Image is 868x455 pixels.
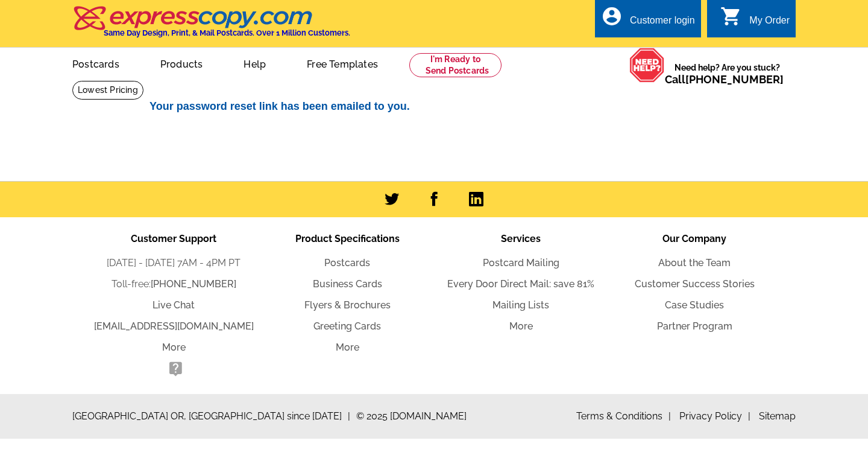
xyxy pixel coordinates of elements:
a: Sitemap [759,410,796,422]
span: Call [665,73,784,86]
a: Live Chat [153,299,195,311]
i: account_circle [601,5,623,27]
a: Products [141,49,222,77]
span: © 2025 [DOMAIN_NAME] [356,409,467,424]
a: Flyers & Brochures [304,299,391,311]
a: Help [224,49,285,77]
a: More [336,342,359,353]
a: Free Templates [288,49,397,77]
a: [EMAIL_ADDRESS][DOMAIN_NAME] [94,320,254,332]
a: Postcards [53,49,139,77]
span: [GEOGRAPHIC_DATA] OR, [GEOGRAPHIC_DATA] since [DATE] [72,409,350,424]
a: Customer Success Stories [635,278,755,290]
a: Postcard Mailing [483,257,559,269]
a: Same Day Design, Print, & Mail Postcards. Over 1 Million Customers. [72,14,350,37]
a: Case Studies [665,299,724,311]
a: Greeting Cards [313,320,381,332]
i: shopping_cart [720,5,742,27]
h4: Same Day Design, Print, & Mail Postcards. Over 1 Million Customers. [104,28,350,37]
a: Privacy Policy [679,410,750,422]
img: help [629,48,665,83]
span: Our Company [662,233,726,244]
a: About the Team [658,257,731,269]
li: Toll-free: [87,277,260,291]
a: Partner Program [657,320,732,332]
span: Product Specifications [295,233,400,244]
a: shopping_cart My Order [720,13,790,28]
span: Services [501,233,541,244]
a: Postcards [324,257,370,269]
a: [PHONE_NUMBER] [151,278,236,290]
a: More [509,320,533,332]
div: My Order [749,15,790,32]
a: Every Door Direct Mail: save 81% [447,278,594,290]
a: Mailing Lists [492,299,549,311]
a: Terms & Conditions [576,410,671,422]
a: account_circle Customer login [601,13,695,28]
div: Customer login [630,15,695,32]
a: [PHONE_NUMBER] [685,73,784,86]
span: Need help? Are you stuck? [665,62,790,86]
li: [DATE] - [DATE] 7AM - 4PM PT [87,256,260,270]
h2: Your password reset link has been emailed to you. [149,100,728,113]
span: Customer Support [131,233,216,244]
a: More [162,342,186,353]
a: Business Cards [313,278,382,290]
